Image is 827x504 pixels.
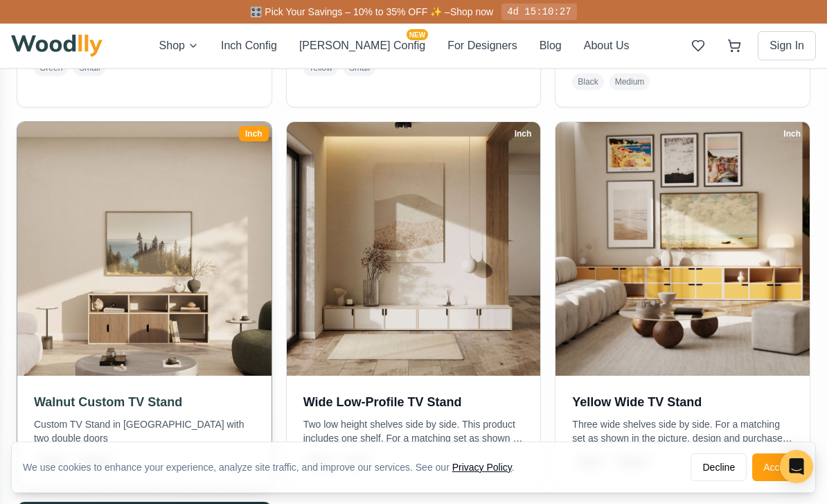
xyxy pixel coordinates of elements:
[221,37,277,54] button: Inch Config
[34,417,255,445] p: Custom TV Stand in [GEOGRAPHIC_DATA] with two double doors
[407,29,428,40] span: NEW
[250,6,450,17] span: 🎛️ Pick Your Savings – 10% to 35% OFF ✨ –
[23,460,526,474] div: We use cookies to enhance your experience, analyze site traffic, and improve our services. See our .
[508,126,538,141] div: Inch
[452,462,512,473] a: Privacy Policy
[555,122,810,376] img: Yellow Wide TV Stand
[758,31,816,60] button: Sign In
[572,73,603,90] span: Black
[34,392,255,412] h3: Walnut Custom TV Stand
[450,6,493,17] a: Shop now
[610,73,650,90] span: Medium
[303,417,524,445] p: Two low height shelves side by side. This product includes one shelf. For a matching set as shown...
[691,453,747,481] button: Decline
[572,392,793,412] h3: Yellow Wide TV Stand
[303,392,524,412] h3: Wide Low-Profile TV Stand
[11,115,278,382] img: Walnut Custom TV Stand
[11,35,103,57] img: Woodlly
[159,37,199,54] button: Shop
[299,37,425,54] button: [PERSON_NAME] ConfigNEW
[777,126,807,141] div: Inch
[572,417,793,445] p: Three wide shelves side by side. For a matching set as shown in the picture, design and purchase ...
[447,37,517,54] button: For Designers
[752,453,804,481] button: Accept
[501,3,576,20] div: 4d 15:10:27
[239,126,269,141] div: Inch
[287,122,541,376] img: Wide Low-Profile TV Stand
[780,450,813,483] div: Open Intercom Messenger
[584,37,630,54] button: About Us
[540,37,562,54] button: Blog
